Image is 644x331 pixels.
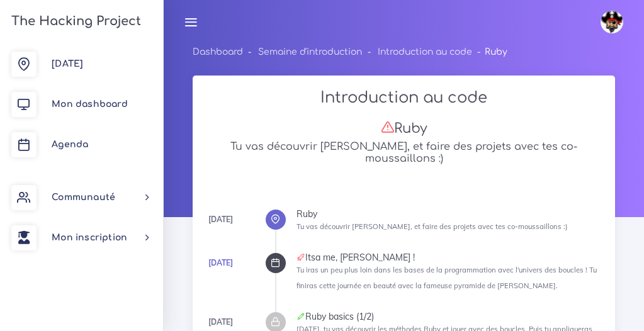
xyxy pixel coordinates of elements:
[601,11,623,33] img: avatar
[206,141,602,165] h5: Tu vas découvrir [PERSON_NAME], et faire des projets avec tes co-moussaillons :)
[52,193,115,202] span: Communauté
[52,233,127,242] span: Mon inscription
[208,315,233,329] div: [DATE]
[208,213,233,227] div: [DATE]
[378,47,472,57] a: Introduction au code
[206,89,602,107] h2: Introduction au code
[297,266,597,290] small: Tu iras un peu plus loin dans les bases de la programmation avec l'univers des boucles ! Tu finir...
[297,210,602,218] div: Ruby
[208,258,233,267] a: [DATE]
[297,253,602,262] div: Itsa me, [PERSON_NAME] !
[258,47,362,57] a: Semaine d'introduction
[472,44,507,60] li: Ruby
[193,47,243,57] a: Dashboard
[8,14,141,28] h3: The Hacking Project
[52,99,128,109] span: Mon dashboard
[297,222,568,231] small: Tu vas découvrir [PERSON_NAME], et faire des projets avec tes co-moussaillons :)
[297,312,602,321] div: Ruby basics (1/2)
[595,4,633,40] a: avatar
[52,140,88,149] span: Agenda
[52,59,83,69] span: [DATE]
[206,120,602,137] h3: Ruby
